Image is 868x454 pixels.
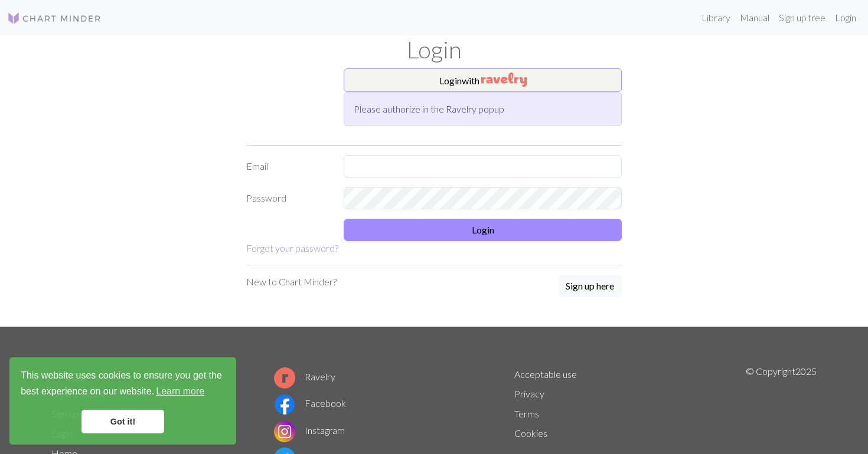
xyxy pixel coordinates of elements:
a: Instagram [274,425,345,436]
img: Ravelry logo [274,367,295,389]
div: Please authorize in the Ravelry popup [344,92,622,126]
label: Password [239,187,337,209]
div: cookieconsent [9,357,236,445]
a: Sign up free [774,6,830,29]
label: Email [239,155,337,177]
a: Library [697,6,735,29]
p: New to Chart Minder? [246,275,337,289]
a: Ravelry [274,371,335,382]
a: dismiss cookie message [81,410,164,433]
a: Acceptable use [514,369,577,380]
button: Login [344,219,622,241]
a: Sign up here [558,275,622,298]
a: Terms [514,408,539,419]
a: learn more about cookies [154,383,206,400]
img: Logo [7,11,102,25]
a: Login [830,6,861,29]
img: Facebook logo [274,394,295,415]
span: This website uses cookies to ensure you get the best experience on our website. [21,369,225,400]
h1: Login [44,35,824,64]
img: Ravelry [481,73,527,87]
img: Instagram logo [274,421,295,442]
a: Facebook [274,397,346,409]
a: Forgot your password? [246,242,338,254]
a: Privacy [514,388,544,399]
button: Loginwith [344,68,622,92]
a: Manual [735,6,774,29]
a: Cookies [514,427,547,439]
button: Sign up here [558,275,622,297]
